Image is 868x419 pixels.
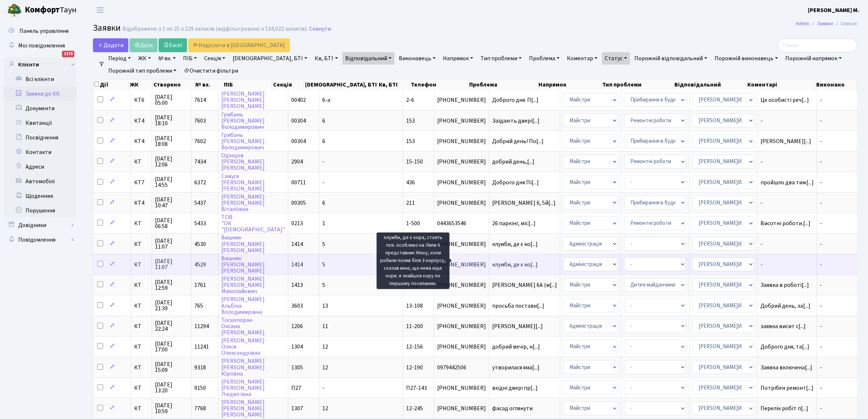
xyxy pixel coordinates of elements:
[155,320,188,332] span: [DATE] 22:24
[437,262,486,268] span: [PHONE_NUMBER]
[492,281,557,289] span: [PERSON_NAME] 6А (м[...]
[816,80,857,90] th: Виконано
[820,261,822,269] span: -
[437,323,486,329] span: [PHONE_NUMBER]
[492,240,538,248] span: клумби, де є ко[...]
[153,80,195,90] th: Створено
[760,302,810,310] span: Добрий день, за[...]
[820,322,822,330] span: -
[437,180,486,185] span: [PHONE_NUMBER]
[155,403,188,414] span: [DATE] 10:59
[291,240,303,248] span: 1414
[820,219,822,227] span: -
[782,52,845,65] a: Порожній напрямок
[221,234,265,254] a: Вишняк[PERSON_NAME][PERSON_NAME]
[272,80,304,90] th: Секція
[492,199,556,207] span: [PERSON_NAME] 6, 5й[...]
[322,384,324,392] span: -
[492,343,540,351] span: добрий вечір, н[...]
[760,241,814,247] span: -
[396,52,439,65] a: Виконавець
[134,138,149,144] span: КТ4
[155,197,188,208] span: [DATE] 10:47
[194,137,206,145] span: 7602
[322,343,328,351] span: 12
[564,52,600,65] a: Коментар
[291,199,306,207] span: 00305
[155,361,188,373] span: [DATE] 15:09
[221,357,265,378] a: [PERSON_NAME][PERSON_NAME]Юріївна
[760,118,814,124] span: -
[820,240,822,248] span: -
[291,281,303,289] span: 1413
[437,282,486,288] span: [PHONE_NUMBER]
[134,97,149,103] span: КТ6
[155,94,188,106] span: [DATE] 05:00
[322,137,325,145] span: 6
[406,404,423,412] span: 12-245
[134,405,149,411] span: КТ
[406,199,415,207] span: 211
[468,80,538,90] th: Проблема
[760,364,812,372] span: Заявка включена[...]
[194,178,206,187] span: 6372
[194,302,203,310] span: 765
[778,38,857,52] input: Пошук...
[155,279,188,291] span: [DATE] 12:59
[155,258,188,270] span: [DATE] 11:07
[4,218,77,232] a: Довідники
[631,52,710,65] a: Порожній відповідальний
[221,378,265,398] a: [PERSON_NAME][PERSON_NAME]Людвігівна
[437,405,486,411] span: [PHONE_NUMBER]
[4,232,77,247] a: Повідомлення
[62,51,74,57] div: 1178
[785,16,868,31] nav: breadcrumb
[194,96,206,104] span: 7614
[221,131,265,151] a: Грибань[PERSON_NAME]Володимирович
[820,364,822,372] span: -
[322,364,328,372] span: 12
[135,52,154,65] a: ЖК
[155,238,188,250] span: [DATE] 11:07
[406,178,415,187] span: 436
[437,97,486,103] span: [PHONE_NUMBER]
[478,52,525,65] a: Тип проблеми
[291,178,306,187] span: 00711
[406,137,415,145] span: 153
[25,4,77,16] span: Таун
[194,219,206,227] span: 5433
[4,72,77,87] a: Всі клієнти
[406,117,415,125] span: 153
[304,80,378,90] th: [DEMOGRAPHIC_DATA], БТІ
[221,275,265,295] a: [PERSON_NAME][PERSON_NAME]Миколайович
[674,80,747,90] th: Відповідальний
[820,281,822,289] span: -
[155,218,188,229] span: [DATE] 06:58
[221,398,265,419] a: [PERSON_NAME][PERSON_NAME][PERSON_NAME]
[492,219,536,227] span: 26 паркінг, міс[...]
[820,343,822,351] span: -
[291,364,303,372] span: 1305
[7,3,22,18] img: logo.png
[291,322,303,330] span: 1206
[322,117,325,125] span: 6
[437,220,486,226] span: 0443653546
[526,52,563,65] a: Проблема
[808,6,859,14] b: [PERSON_NAME] М.
[322,240,325,248] span: 5
[760,384,813,392] span: Потрібен ремонт[...]
[105,65,179,77] a: Порожній тип проблеми
[760,137,811,145] span: [PERSON_NAME][...]
[194,117,206,125] span: 7603
[221,111,265,131] a: Грибань[PERSON_NAME]Володимирович
[406,158,423,166] span: 15-150
[712,52,781,65] a: Порожній виконавець
[322,302,328,310] span: 13
[820,96,822,104] span: -
[4,57,77,72] a: Клієнти
[223,80,272,90] th: ПІБ
[820,302,822,310] span: -
[194,281,206,289] span: 1761
[760,96,809,104] span: Це особисті реч[...]
[820,158,822,166] span: -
